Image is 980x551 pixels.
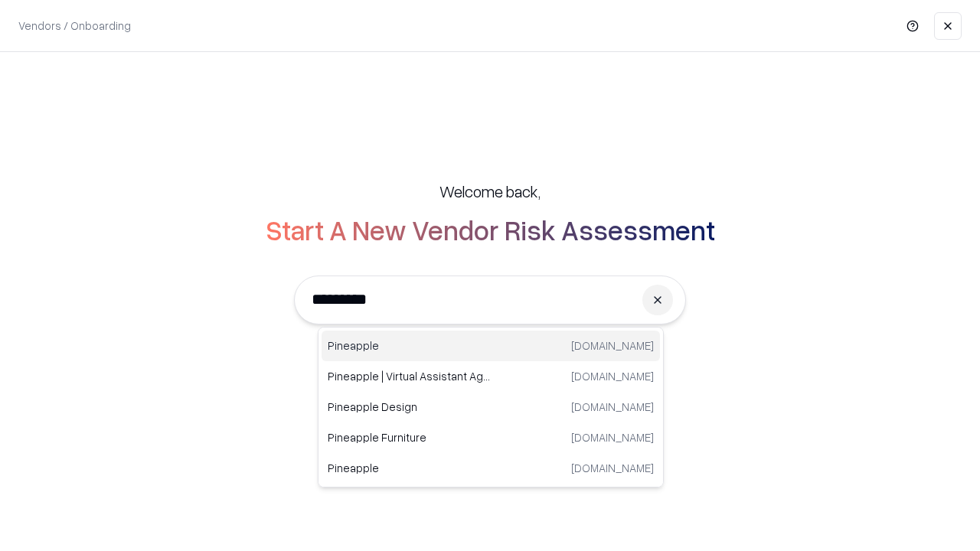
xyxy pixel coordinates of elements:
[328,368,491,384] p: Pineapple | Virtual Assistant Agency
[266,214,715,245] h2: Start A New Vendor Risk Assessment
[571,368,654,384] p: [DOMAIN_NAME]
[328,429,491,445] p: Pineapple Furniture
[439,181,541,202] h5: Welcome back,
[18,18,131,34] p: Vendors / Onboarding
[328,399,491,415] p: Pineapple Design
[571,429,654,445] p: [DOMAIN_NAME]
[328,460,491,476] p: Pineapple
[328,337,491,354] p: Pineapple
[571,460,654,476] p: [DOMAIN_NAME]
[318,327,664,487] div: Suggestions
[571,337,654,354] p: [DOMAIN_NAME]
[571,399,654,415] p: [DOMAIN_NAME]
